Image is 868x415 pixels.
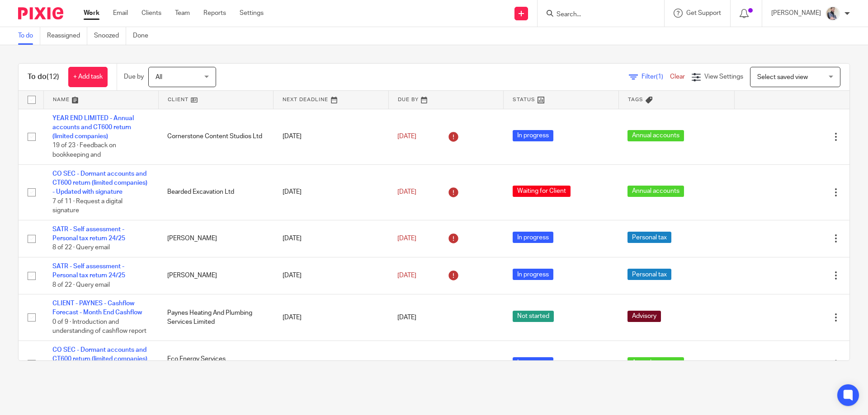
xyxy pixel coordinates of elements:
[627,311,661,322] span: Advisory
[142,9,161,18] a: Clients
[274,257,388,294] td: [DATE]
[397,314,416,321] span: [DATE]
[397,235,416,242] span: [DATE]
[52,171,147,196] a: CO SEC - Dormant accounts and CT600 return (limited companies) - Updated with signature
[52,143,116,159] span: 19 of 23 · Feedback on bookkeeping and
[18,7,63,19] img: Pixie
[47,27,87,45] a: Reassigned
[47,73,59,80] span: (12)
[158,109,273,164] td: Cornerstone Content Studios Ltd
[627,130,684,141] span: Annual accounts
[175,9,190,18] a: Team
[274,340,388,387] td: [DATE]
[397,133,416,140] span: [DATE]
[158,220,273,257] td: [PERSON_NAME]
[826,6,840,21] img: Pixie%2002.jpg
[52,300,142,316] a: CLIENT - PAYNES - Cashflow Forecast - Month End Cashflow
[627,269,671,280] span: Personal tax
[113,9,128,18] a: Email
[627,357,684,368] span: Annual accounts
[52,198,123,214] span: 7 of 11 · Request a digital signature
[686,10,721,16] span: Get Support
[642,74,670,80] span: Filter
[274,294,388,341] td: [DATE]
[627,186,684,197] span: Annual accounts
[513,311,554,322] span: Not started
[158,340,273,387] td: Eco Energy Services ([PERSON_NAME]) Ltd
[670,74,685,80] a: Clear
[656,74,663,80] span: (1)
[513,232,553,243] span: In progress
[203,9,226,18] a: Reports
[124,72,144,81] p: Due by
[52,347,147,372] a: CO SEC - Dormant accounts and CT600 return (limited companies) - Updated with signature
[52,319,146,335] span: 0 of 9 · Introduction and understanding of cashflow report
[513,357,553,368] span: In progress
[240,9,264,18] a: Settings
[52,245,110,251] span: 8 of 22 · Query email
[68,67,108,87] a: + Add task
[274,109,388,164] td: [DATE]
[18,27,40,45] a: To do
[52,226,125,242] a: SATR - Self assessment - Personal tax return 24/25
[52,263,125,279] a: SATR - Self assessment - Personal tax return 24/25
[513,269,553,280] span: In progress
[556,11,637,19] input: Search
[158,294,273,341] td: Paynes Heating And Plumbing Services Limited
[627,232,671,243] span: Personal tax
[704,74,743,80] span: View Settings
[513,130,553,141] span: In progress
[158,164,273,220] td: Bearded Excavation Ltd
[156,74,162,80] span: All
[94,27,126,45] a: Snoozed
[397,272,416,279] span: [DATE]
[274,220,388,257] td: [DATE]
[52,282,110,288] span: 8 of 22 · Query email
[52,115,134,140] a: YEAR END LIMITED - Annual accounts and CT600 return (limited companies)
[513,186,571,197] span: Waiting for Client
[628,97,643,102] span: Tags
[158,257,273,294] td: [PERSON_NAME]
[274,164,388,220] td: [DATE]
[84,9,99,18] a: Work
[771,9,821,18] p: [PERSON_NAME]
[757,74,808,80] span: Select saved view
[28,72,59,82] h1: To do
[397,189,416,195] span: [DATE]
[133,27,155,45] a: Done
